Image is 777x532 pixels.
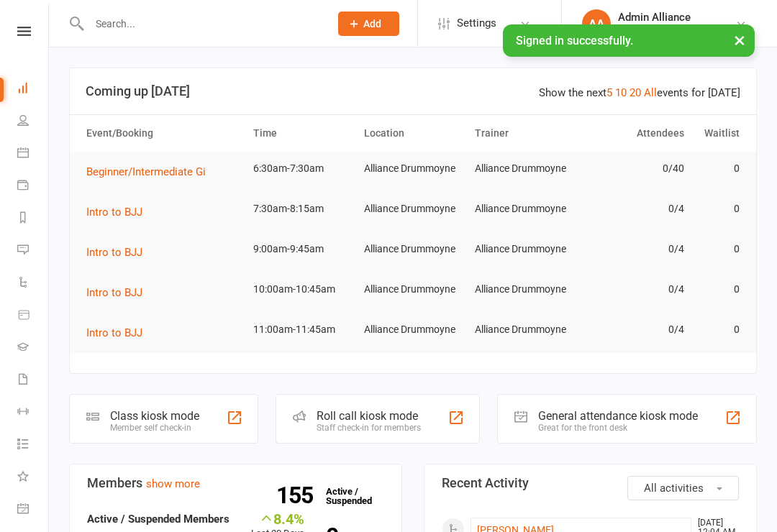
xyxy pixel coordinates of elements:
a: General attendance kiosk mode [17,494,50,526]
a: Product Sales [17,300,50,332]
td: 7:30am-8:15am [247,192,358,226]
strong: 155 [276,485,319,506]
td: Alliance Drummoyne [358,272,468,306]
a: Reports [17,203,50,235]
h3: Recent Activity [442,476,739,490]
span: Intro to BJJ [86,326,142,339]
th: Trainer [468,115,579,152]
td: 0 [691,272,746,306]
button: Intro to BJJ [86,244,153,261]
td: Alliance Drummoyne [358,313,468,347]
td: Alliance Drummoyne [468,152,579,185]
a: Calendar [17,138,50,170]
td: 0 [691,232,746,266]
td: Alliance Drummoyne [358,192,468,226]
a: People [17,106,50,138]
td: Alliance Drummoyne [468,232,579,266]
div: Class kiosk mode [110,409,199,423]
div: Great for the front desk [538,423,698,433]
button: Intro to BJJ [86,284,153,301]
span: Intro to BJJ [86,246,142,259]
span: Add [363,18,381,29]
a: 20 [630,86,641,99]
a: All [644,86,657,99]
td: 11:00am-11:45am [247,313,358,347]
button: All activities [627,476,739,500]
input: Search... [85,14,319,34]
th: Waitlist [691,115,746,152]
a: What's New [17,462,50,494]
div: Staff check-in for members [317,423,421,433]
td: Alliance Drummoyne [358,232,468,266]
td: 0 [691,152,746,185]
td: 0/40 [579,152,690,185]
div: Roll call kiosk mode [317,409,421,423]
a: 5 [606,86,612,99]
button: × [727,24,753,55]
td: 10:00am-10:45am [247,272,358,306]
strong: Active / Suspended Members [87,513,230,526]
h3: Coming up [DATE] [86,84,740,98]
span: Signed in successfully. [516,34,633,47]
th: Time [247,115,358,152]
h3: Members [87,476,384,490]
div: Member self check-in [110,423,199,433]
td: Alliance Drummoyne [358,152,468,185]
td: 9:00am-9:45am [247,232,358,266]
th: Location [358,115,468,152]
a: 155Active / Suspended [319,476,382,516]
td: 0/4 [579,313,690,347]
div: 8.4% [251,510,304,526]
div: Admin Alliance [618,11,709,24]
a: 10 [615,86,627,99]
td: Alliance Drummoyne [468,192,579,226]
div: AA [582,9,611,38]
a: Dashboard [17,73,50,106]
td: Alliance Drummoyne [468,272,579,306]
button: Add [338,12,399,36]
button: Intro to BJJ [86,203,153,221]
td: 6:30am-7:30am [247,152,358,185]
td: 0 [691,313,746,347]
a: Payments [17,170,50,203]
div: Show the next events for [DATE] [539,84,740,101]
td: Alliance Drummoyne [468,313,579,347]
td: 0/4 [579,232,690,266]
th: Event/Booking [80,115,247,152]
button: Intro to BJJ [86,324,153,341]
div: General attendance kiosk mode [538,409,698,423]
button: Beginner/Intermediate Gi [86,163,216,180]
span: Intro to BJJ [86,206,142,219]
div: Alliance Drummoyne [618,24,709,37]
span: Intro to BJJ [86,286,142,299]
td: 0/4 [579,272,690,306]
th: Attendees [579,115,690,152]
td: 0 [691,192,746,226]
a: show more [146,477,200,490]
span: Settings [457,7,496,40]
span: All activities [644,482,704,495]
td: 0/4 [579,192,690,226]
span: Beginner/Intermediate Gi [86,165,206,178]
